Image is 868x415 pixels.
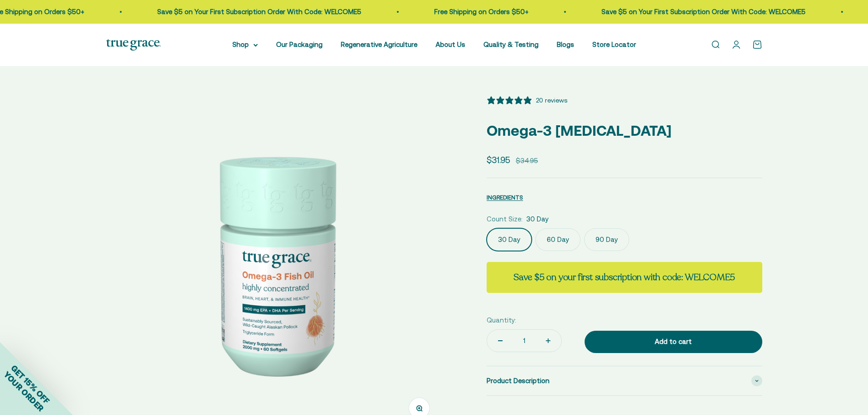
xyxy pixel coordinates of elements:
[487,330,514,352] button: Decrease quantity
[487,366,762,395] summary: Product Description
[395,8,490,15] a: Free Shipping on Orders $50+
[514,271,735,283] strong: Save $5 on your first subscription with code: WELCOME5
[592,41,636,48] a: Store Locator
[232,39,258,50] summary: Shop
[603,336,744,347] div: Add to cart
[487,192,523,203] button: INGREDIENTS
[487,315,516,326] label: Quantity:
[563,6,767,17] p: Save $5 on Your First Subscription Order With Code: WELCOME5
[535,330,561,352] button: Increase quantity
[487,214,523,225] legend: Count Size:
[276,41,323,48] a: Our Packaging
[9,363,51,405] span: GET 15% OFF
[536,95,567,105] div: 20 reviews
[487,95,567,105] button: 5 stars, 20 ratings
[487,153,510,167] sale-price: $31.95
[341,41,417,48] a: Regenerative Agriculture
[487,194,523,201] span: INGREDIENTS
[487,375,550,386] span: Product Description
[483,41,539,48] a: Quality & Testing
[585,331,762,354] button: Add to cart
[2,369,46,413] span: YOUR ORDER
[526,214,549,225] span: 30 Day
[516,155,538,166] compare-at-price: $34.95
[436,41,465,48] a: About Us
[487,119,762,142] p: Omega-3 [MEDICAL_DATA]
[557,41,574,48] a: Blogs
[118,6,323,17] p: Save $5 on Your First Subscription Order With Code: WELCOME5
